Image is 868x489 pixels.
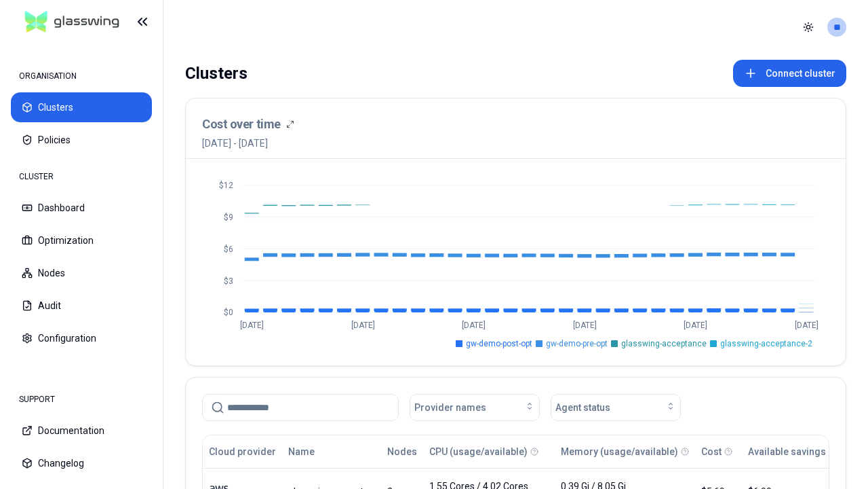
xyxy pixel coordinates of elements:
button: Documentation [11,416,152,446]
tspan: $0 [224,308,233,317]
div: ORGANISATION [11,62,152,90]
tspan: [DATE] [573,321,597,330]
button: Name [288,438,315,465]
span: gw-demo-post-opt [466,338,532,349]
button: Clusters [11,92,152,122]
button: Connect cluster [733,60,846,87]
tspan: [DATE] [240,321,264,330]
button: Provider names [410,394,540,421]
button: CPU (usage/available) [429,438,528,465]
button: Nodes [387,438,417,465]
button: Agent status [551,394,681,421]
tspan: [DATE] [684,321,707,330]
tspan: [DATE] [795,321,818,330]
span: glasswing-acceptance-2 [720,338,812,349]
button: Available savings [748,438,826,465]
button: Optimization [11,225,152,255]
span: [DATE] - [DATE] [202,137,294,150]
tspan: $3 [224,276,233,286]
button: Audit [11,291,152,321]
span: Agent status [555,401,610,414]
h3: Cost over time [202,115,281,134]
button: Dashboard [11,193,152,223]
button: Cloud provider [209,438,276,465]
span: glasswing-acceptance [621,338,707,349]
div: SUPPORT [11,386,152,413]
button: Policies [11,125,152,155]
tspan: [DATE] [462,321,486,330]
div: Clusters [185,60,248,87]
button: Memory (usage/available) [561,438,678,465]
tspan: $6 [224,244,233,254]
tspan: [DATE] [351,321,375,330]
div: CLUSTER [11,163,152,190]
button: Nodes [11,258,152,288]
button: Configuration [11,323,152,353]
img: GlassWing [20,6,125,38]
button: Changelog [11,448,152,478]
tspan: $9 [224,213,233,222]
button: Cost [701,438,722,465]
span: gw-demo-pre-opt [546,338,608,349]
span: Provider names [414,401,486,414]
tspan: $12 [219,181,233,190]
